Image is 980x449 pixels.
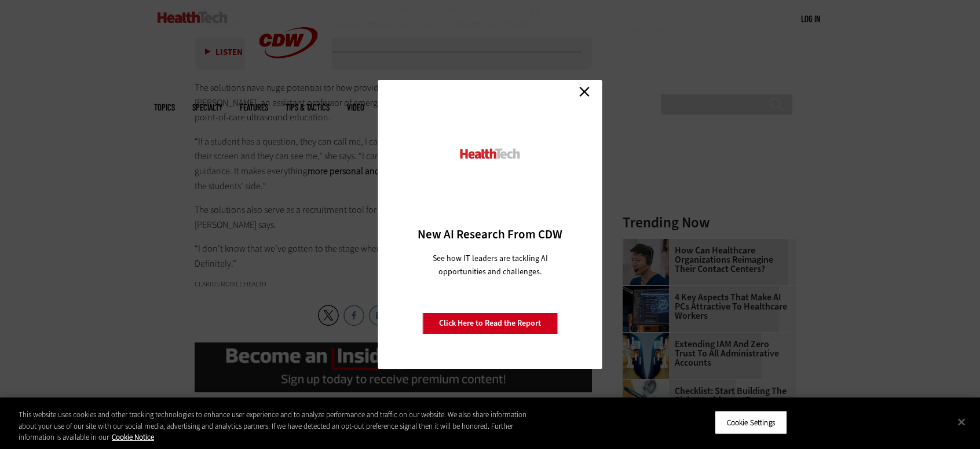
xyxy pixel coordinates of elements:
[19,409,539,443] div: This website uses cookies and other tracking technologies to enhance user experience and to analy...
[398,226,582,242] h3: New AI Research From CDW
[949,409,974,435] button: Close
[459,148,522,160] img: HealthTech_0.png
[576,83,593,100] a: Close
[112,432,154,442] a: More information about your privacy
[419,252,562,278] p: See how IT leaders are tackling AI opportunities and challenges.
[422,312,558,334] a: Click Here to Read the Report
[715,410,787,435] button: Cookie Settings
